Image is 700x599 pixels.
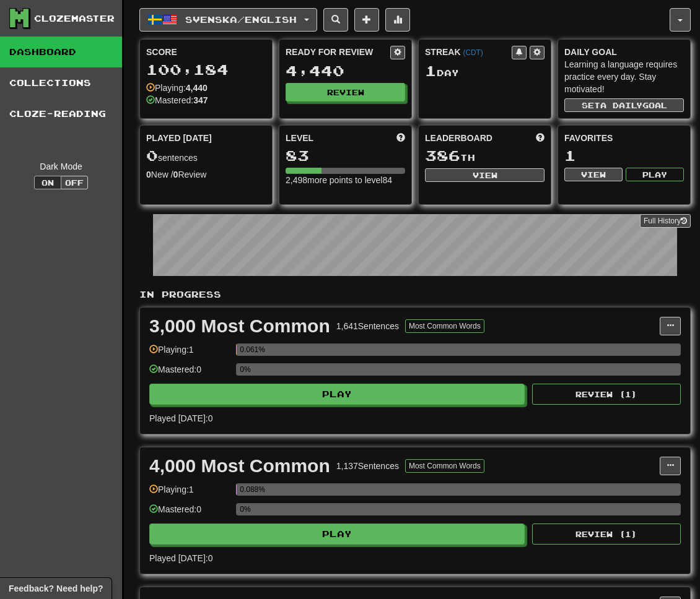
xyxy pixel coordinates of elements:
strong: 0 [173,170,178,179]
span: Svenska / English [185,14,297,25]
button: Seta dailygoal [564,98,684,112]
div: Mastered: 0 [149,503,230,524]
button: Play [149,384,525,405]
div: Mastered: 0 [149,363,230,384]
span: Played [DATE] [146,132,212,144]
div: 1,641 Sentences [336,320,399,332]
span: Played [DATE]: 0 [149,553,212,563]
div: 2,498 more points to level 84 [286,174,405,186]
span: Level [286,132,313,144]
span: Score more points to level up [396,132,405,144]
div: sentences [146,148,266,164]
button: Play [149,524,525,545]
span: Played [DATE]: 0 [149,413,212,423]
button: View [425,168,545,182]
span: 386 [425,147,460,164]
div: Playing: 1 [149,343,230,364]
button: Most Common Words [405,459,484,473]
span: 1 [425,62,437,79]
button: Review [286,83,405,101]
div: Playing: [146,82,208,94]
span: Leaderboard [425,132,492,144]
div: Learning a language requires practice every day. Stay motivated! [564,58,684,95]
button: Play [626,168,684,181]
div: Score [146,46,266,58]
button: Review (1) [532,384,681,405]
button: Off [61,176,88,189]
div: 83 [286,148,405,163]
button: Search sentences [323,8,348,32]
div: Ready for Review [286,46,390,58]
strong: 347 [193,95,208,105]
span: a daily [600,101,642,110]
button: View [564,168,623,181]
p: In Progress [139,288,691,301]
span: Open feedback widget [9,582,103,595]
button: Add sentence to collection [354,8,379,32]
button: Review (1) [532,524,681,545]
span: This week in points, UTC [536,132,545,144]
strong: 0 [146,170,151,179]
strong: 4,440 [186,83,208,93]
div: Daily Goal [564,46,684,58]
div: Mastered: [146,94,208,106]
div: 100,184 [146,62,266,77]
button: Svenska/English [139,8,317,32]
div: Streak [425,46,512,58]
div: 3,000 Most Common [149,317,330,335]
button: Most Common Words [405,319,484,333]
div: 4,440 [286,63,405,79]
div: Dark Mode [9,160,113,173]
button: More stats [385,8,410,32]
div: 1 [564,148,684,163]
div: th [425,148,545,164]
div: New / Review [146,168,266,181]
button: On [34,176,61,189]
a: (CDT) [463,48,483,57]
span: 0 [146,147,158,164]
div: Day [425,63,545,79]
div: 1,137 Sentences [336,460,399,472]
div: Playing: 1 [149,483,230,504]
div: Clozemaster [34,12,115,25]
div: Favorites [564,132,684,144]
a: Full History [640,214,691,228]
div: 4,000 Most Common [149,457,330,475]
